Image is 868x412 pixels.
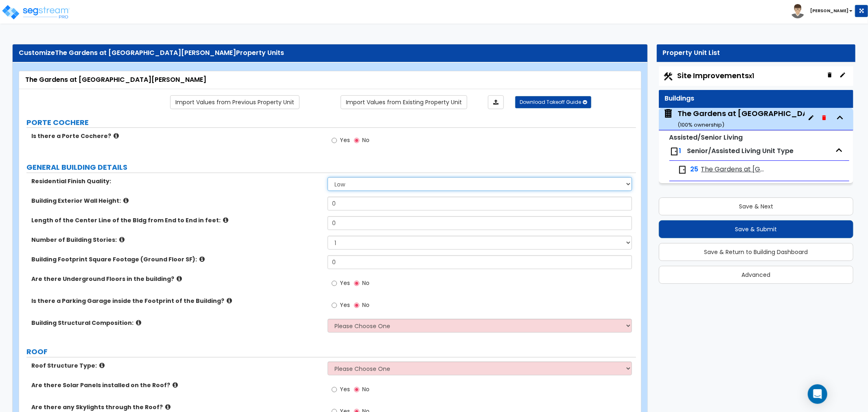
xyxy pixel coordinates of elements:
b: [PERSON_NAME] [810,8,848,14]
label: Are there Solar Panels installed on the Roof? [31,381,321,389]
label: Building Exterior Wall Height: [31,197,321,205]
img: door.png [678,165,687,175]
button: Download Takeoff Guide [515,96,591,108]
button: Save & Return to Building Dashboard [659,243,853,261]
button: Advanced [659,266,853,284]
span: Yes [340,136,350,144]
label: Residential Finish Quality: [31,177,321,185]
span: Site Improvements [678,70,754,81]
span: Yes [340,279,350,287]
small: ( 100 % ownership) [678,121,724,129]
label: Are there any Skylights through the Roof? [31,403,321,411]
label: Are there Underground Floors in the building? [31,275,321,283]
input: Yes [332,279,337,288]
i: click for more info! [173,382,178,388]
i: click for more info! [165,404,171,410]
img: Construction.png [663,71,673,82]
label: Is there a Parking Garage inside the Footprint of the Building? [31,297,321,305]
i: click for more info! [199,256,205,262]
span: Yes [340,385,350,393]
i: click for more info! [119,237,125,243]
div: Property Unit List [663,48,849,58]
small: x1 [749,72,754,80]
i: click for more info! [223,217,228,223]
span: 1 [679,146,682,156]
label: GENERAL BUILDING DETAILS [26,162,636,173]
a: Import the dynamic attributes value through Excel sheet [488,95,504,109]
a: Import the dynamic attribute values from previous properties. [170,95,300,109]
div: Open Intercom Messenger [808,384,827,404]
label: Building Structural Composition: [31,319,321,327]
span: The Gardens at St. Henry [701,165,767,174]
label: Building Footprint Square Footage (Ground Floor SF): [31,255,321,263]
input: No [354,301,359,310]
i: click for more info! [136,320,141,326]
img: avatar.png [791,4,805,18]
label: Is there a Porte Cochere? [31,132,321,140]
input: No [354,279,359,288]
span: No [362,136,370,144]
span: Download Takeoff Guide [520,99,581,105]
img: logo_pro_r.png [1,4,70,20]
img: door.png [669,147,679,156]
button: Save & Submit [659,220,853,238]
i: click for more info! [227,298,232,304]
span: No [362,279,370,287]
img: building.svg [663,108,673,119]
i: click for more info! [123,197,129,204]
input: Yes [332,385,337,394]
i: click for more info! [114,133,119,139]
span: The Gardens at [GEOGRAPHIC_DATA][PERSON_NAME] [55,48,236,57]
div: The Gardens at [GEOGRAPHIC_DATA][PERSON_NAME] [25,75,635,85]
a: Import the dynamic attribute values from existing properties. [341,95,467,109]
span: No [362,385,370,393]
span: No [362,301,370,309]
i: click for more info! [99,362,105,368]
input: Yes [332,136,337,145]
label: Number of Building Stories: [31,236,321,244]
label: PORTE COCHERE [26,117,636,128]
label: ROOF [26,346,636,357]
input: No [354,136,359,145]
input: Yes [332,301,337,310]
span: 25 [691,165,699,174]
input: No [354,385,359,394]
div: Customize Property Units [19,48,641,58]
label: Length of the Center Line of the Bldg from End to End in feet: [31,216,321,224]
small: Assisted/Senior Living [669,133,743,142]
span: Senior/Assisted Living Unit Type [687,146,794,156]
div: Buildings [665,94,847,103]
span: The Gardens at St. Henry [663,108,805,129]
button: Save & Next [659,197,853,215]
label: Roof Structure Type: [31,362,321,370]
span: Yes [340,301,350,309]
i: click for more info! [177,276,182,282]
